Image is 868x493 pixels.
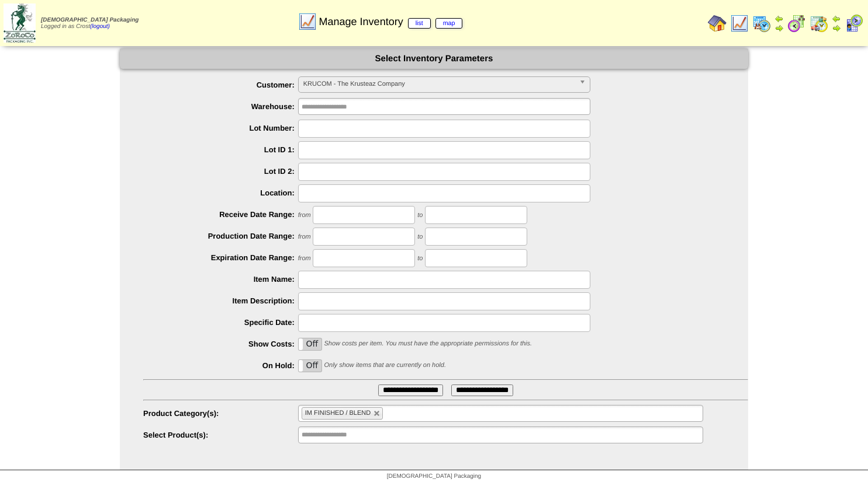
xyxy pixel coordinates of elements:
[143,275,298,284] label: Item Name:
[408,18,431,29] a: list
[143,81,298,89] label: Customer:
[774,14,784,23] img: arrowleft.gif
[299,338,321,350] label: Off
[143,124,298,132] label: Lot Number:
[752,14,771,33] img: calendarprod.gif
[730,14,749,33] img: line_graph.gif
[810,14,828,33] img: calendarinout.gif
[120,48,748,69] div: Select Inventory Parameters
[324,362,445,369] span: Only show items that are currently on hold.
[435,18,463,29] a: map
[143,145,298,154] label: Lot ID 1:
[319,16,463,28] span: Manage Inventory
[845,14,863,33] img: calendarcustomer.gif
[143,167,298,176] label: Lot ID 2:
[298,12,317,31] img: line_graph.gif
[298,359,322,372] div: OnOff
[832,23,841,33] img: arrowright.gif
[4,4,36,43] img: zoroco-logo-small.webp
[143,431,298,439] label: Select Product(s):
[774,23,784,33] img: arrowright.gif
[832,14,841,23] img: arrowleft.gif
[417,255,423,262] span: to
[303,77,575,91] span: KRUCOM - The Krusteaz Company
[298,212,311,219] span: from
[143,102,298,111] label: Warehouse:
[143,296,298,305] label: Item Description:
[143,210,298,219] label: Receive Date Range:
[305,410,371,417] span: IM FINISHED / BLEND
[298,233,311,240] span: from
[143,409,298,418] label: Product Category(s):
[417,212,423,219] span: to
[417,233,423,240] span: to
[143,232,298,240] label: Production Date Range:
[708,14,727,33] img: home.gif
[90,23,110,30] a: (logout)
[298,255,311,262] span: from
[143,318,298,327] label: Specific Date:
[299,360,321,372] label: Off
[143,361,298,370] label: On Hold:
[143,188,298,197] label: Location:
[143,253,298,262] label: Expiration Date Range:
[787,14,806,33] img: calendarblend.gif
[41,17,139,23] span: [DEMOGRAPHIC_DATA] Packaging
[298,338,322,351] div: OnOff
[41,17,139,30] span: Logged in as Crost
[324,340,532,347] span: Show costs per item. You must have the appropriate permissions for this.
[143,340,298,348] label: Show Costs:
[387,473,481,480] span: [DEMOGRAPHIC_DATA] Packaging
